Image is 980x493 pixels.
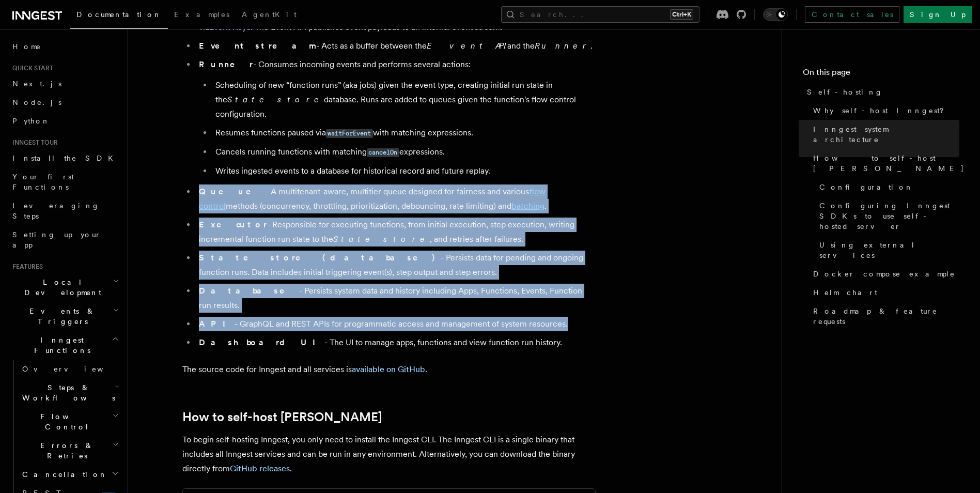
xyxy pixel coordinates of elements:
a: waitForEvent [326,128,373,137]
code: waitForEvent [326,129,373,138]
strong: Queue [199,187,266,196]
span: Docker compose example [813,269,955,279]
h4: On this page [803,66,959,83]
a: available on GitHub [352,364,425,374]
span: Steps & Workflows [18,382,115,403]
kbd: Ctrl+K [670,9,693,20]
em: State store [333,234,430,244]
a: Setting up your app [8,225,121,254]
a: Helm chart [809,283,959,302]
li: Writes ingested events to a database for historical record and future replay. [212,164,596,178]
a: Documentation [70,3,168,29]
span: Inngest Functions [8,335,112,356]
strong: State store (database) [199,253,441,263]
a: How to self-host [PERSON_NAME] [182,410,382,424]
a: Roadmap & feature requests [809,302,959,331]
span: Inngest tour [8,138,58,147]
a: Self-hosting [803,83,959,101]
strong: Dashboard UI [199,337,324,347]
strong: Executor [199,220,267,229]
button: Local Development [8,273,121,302]
a: How to self-host [PERSON_NAME] [809,149,959,178]
span: Leveraging Steps [12,202,100,220]
li: - GraphQL and REST APIs for programmatic access and management of system resources. [196,317,596,331]
span: Overview [22,365,129,373]
a: GitHub releases [230,464,290,473]
strong: Event stream [199,41,316,51]
span: Configuration [819,182,913,192]
li: Scheduling of new “function runs” (aka jobs) given the event type, creating initial run state in ... [212,78,596,121]
button: Search...Ctrl+K [501,6,699,23]
a: Contact sales [805,6,899,23]
span: Inngest system architecture [813,124,959,145]
li: Resumes functions paused via with matching expressions. [212,126,596,141]
span: Features [8,263,43,271]
a: Overview [18,360,121,378]
li: Cancels running functions with matching expressions. [212,145,596,160]
span: Local Development [8,277,113,298]
a: Inngest system architecture [809,120,959,149]
button: Inngest Functions [8,331,121,360]
a: Python [8,112,121,130]
li: - The UI to manage apps, functions and view function run history. [196,335,596,350]
a: cancelOn [367,147,399,157]
a: Why self-host Inngest? [809,101,959,120]
a: batching [511,201,545,211]
a: Next.js [8,74,121,93]
em: Runner [535,41,590,51]
a: Sign Up [904,6,972,23]
a: Using external services [815,236,959,265]
em: Event API [427,41,507,51]
a: Node.js [8,93,121,112]
a: Leveraging Steps [8,196,121,225]
button: Toggle dark mode [763,8,788,21]
a: Event Keys [209,22,251,32]
span: Home [12,41,41,52]
button: Steps & Workflows [18,378,121,407]
a: Configuring Inngest SDKs to use self-hosted server [815,196,959,236]
a: AgentKit [236,3,303,28]
span: Cancellation [18,469,107,480]
span: How to self-host [PERSON_NAME] [813,153,965,174]
button: Flow Control [18,407,121,436]
span: Documentation [76,10,162,19]
li: - Acts as a buffer between the and the . [196,39,596,53]
span: Setting up your app [12,230,101,249]
button: Errors & Retries [18,436,121,465]
span: Helm chart [813,287,877,298]
a: Configuration [815,178,959,196]
span: Errors & Retries [18,440,112,461]
span: Node.js [12,98,61,106]
span: Configuring Inngest SDKs to use self-hosted server [819,201,959,232]
button: Cancellation [18,465,121,484]
li: - Consumes incoming events and performs several actions: [196,57,596,178]
span: Quick start [8,64,53,72]
code: cancelOn [367,148,399,157]
strong: Database [199,286,299,296]
span: Self-hosting [807,87,883,97]
p: To begin self-hosting Inngest, you only need to install the Inngest CLI. The Inngest CLI is a sin... [182,433,596,476]
span: AgentKit [242,10,297,19]
li: - Persists system data and history including Apps, Functions, Events, Function run results. [196,284,596,313]
strong: Runner [199,59,253,69]
span: Using external services [819,240,959,260]
span: Python [12,117,50,125]
span: Examples [174,10,229,19]
span: Next.js [12,80,61,88]
a: Examples [168,3,236,28]
span: Roadmap & feature requests [813,306,959,327]
a: flow control [199,187,546,211]
li: - Persists data for pending and ongoing function runs. Data includes initial triggering event(s),... [196,251,596,280]
span: Your first Functions [12,173,74,191]
span: Install the SDK [12,154,119,162]
span: Events & Triggers [8,306,113,327]
strong: API [199,319,235,329]
p: The source code for Inngest and all services is . [182,362,596,377]
a: Docker compose example [809,265,959,283]
span: Why self-host Inngest? [813,105,951,116]
em: State store [227,95,324,104]
a: Home [8,37,121,56]
a: Your first Functions [8,167,121,196]
li: - Responsible for executing functions, from initial execution, step execution, writing incrementa... [196,218,596,246]
button: Events & Triggers [8,302,121,331]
